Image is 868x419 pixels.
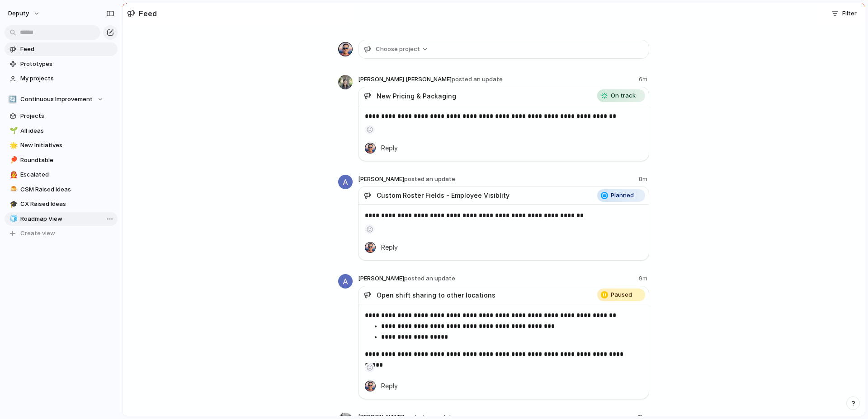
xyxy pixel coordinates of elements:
[373,43,430,55] button: Choose project
[139,8,157,19] h2: Feed
[611,191,634,200] span: Planned
[8,126,17,135] button: 🌱
[5,93,118,106] button: 🔄Continuous Improvement
[20,126,114,135] span: All ideas
[20,74,114,83] span: My projects
[5,124,118,138] a: 🌱All ideas
[9,140,16,151] div: 🌟
[373,189,513,201] a: Custom Roster Fields - Employee Visiblity
[828,6,860,21] button: Filter
[404,175,455,182] span: posted an update
[20,95,93,104] span: Continuous Improvement
[373,90,460,102] a: New Pricing & Packaging
[5,183,118,196] a: 🍮CSM Raised Ideas
[8,200,17,209] button: 🎓
[20,170,114,179] span: Escalated
[5,42,118,56] a: Feed
[4,6,45,21] button: deputy
[20,45,114,54] span: Feed
[377,290,495,300] span: Open shift sharing to other locations
[20,185,114,194] span: CSM Raised Ideas
[20,60,114,69] span: Prototypes
[20,156,114,165] span: Roundtable
[404,275,455,282] span: posted an update
[5,212,118,226] a: 🧊Roadmap View
[5,139,118,152] a: 🌟New Initiatives
[5,57,118,71] a: Prototypes
[9,170,16,180] div: 👨‍🚒
[20,214,114,223] span: Roadmap View
[639,75,649,84] span: 6m
[8,170,17,179] button: 👨‍🚒
[611,290,632,299] span: Paused
[358,274,455,283] span: [PERSON_NAME]
[358,75,503,84] span: [PERSON_NAME] [PERSON_NAME]
[8,214,17,223] button: 🧊
[639,274,649,283] span: 9m
[377,91,456,101] span: New Pricing & Packaging
[639,175,649,184] span: 8m
[20,200,114,209] span: CX Raised Ideas
[611,91,636,100] span: On track
[381,242,398,252] span: Reply
[5,154,118,167] a: 🏓Roundtable
[5,72,118,85] a: My projects
[842,9,857,18] span: Filter
[8,156,17,165] button: 🏓
[8,9,29,18] span: deputy
[381,143,398,153] span: Reply
[5,197,118,211] a: 🎓CX Raised Ideas
[9,184,16,195] div: 🍮
[381,381,398,391] span: Reply
[9,199,16,209] div: 🎓
[5,109,118,123] a: Projects
[20,112,114,121] span: Projects
[20,141,114,150] span: New Initiatives
[373,289,499,301] a: Open shift sharing to other locations
[9,126,16,136] div: 🌱
[9,155,16,165] div: 🏓
[452,75,503,83] span: posted an update
[358,175,455,184] span: [PERSON_NAME]
[8,95,17,104] div: 🔄
[5,227,118,240] button: Create view
[20,229,55,238] span: Create view
[9,214,16,224] div: 🧊
[5,168,118,182] a: 👨‍🚒Escalated
[377,191,509,200] span: Custom Roster Fields - Employee Visiblity
[8,141,17,150] button: 🌟
[376,45,420,54] span: Choose project
[8,185,17,194] button: 🍮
